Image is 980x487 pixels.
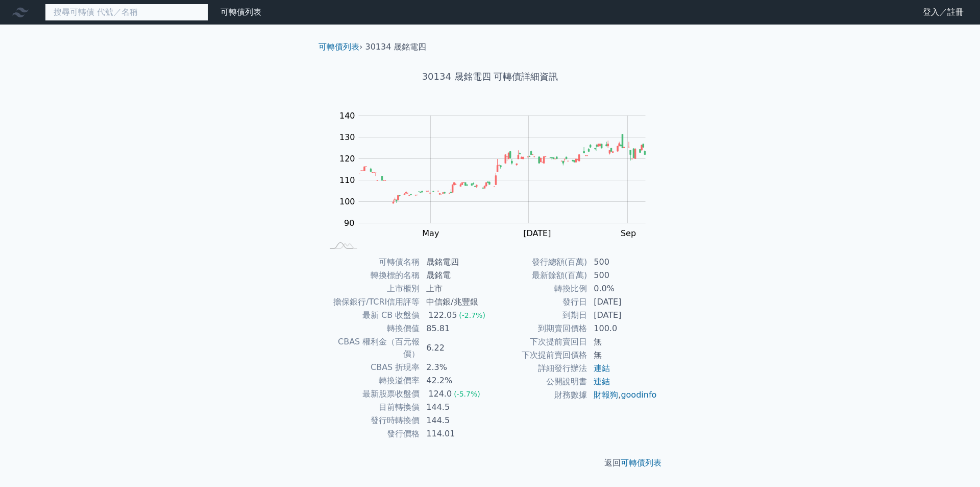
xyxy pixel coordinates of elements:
[323,401,420,414] td: 目前轉換價
[587,349,657,362] td: 無
[490,362,587,375] td: 詳細發行辦法
[587,309,657,322] td: [DATE]
[929,438,980,487] iframe: Chat Widget
[490,335,587,349] td: 下次提前賣回日
[420,282,490,295] td: 上市
[323,309,420,322] td: 最新 CB 收盤價
[490,269,587,282] td: 最新餘額(百萬)
[422,228,439,238] tspan: May
[587,269,657,282] td: 500
[490,322,587,335] td: 到期賣回價格
[323,387,420,401] td: 最新股票收盤價
[45,4,208,21] input: 搜尋可轉債 代號／名稱
[323,374,420,387] td: 轉換溢價率
[621,390,656,400] a: goodinfo
[339,175,355,185] tspan: 110
[587,282,657,295] td: 0.0%
[621,458,661,468] a: 可轉債列表
[420,335,490,361] td: 6.22
[323,361,420,374] td: CBAS 折現率
[426,388,454,400] div: 124.0
[420,361,490,374] td: 2.3%
[323,295,420,309] td: 擔保銀行/TCRI信用評等
[621,228,636,238] tspan: Sep
[594,390,618,400] a: 財報狗
[587,388,657,402] td: ,
[420,401,490,414] td: 144.5
[323,427,420,440] td: 發行價格
[915,4,972,20] a: 登入／註冊
[310,457,670,469] p: 返回
[523,228,551,238] tspan: [DATE]
[420,374,490,387] td: 42.2%
[318,41,362,53] li: ›
[339,154,355,164] tspan: 120
[490,295,587,309] td: 發行日
[318,42,359,52] a: 可轉債列表
[490,349,587,362] td: 下次提前賣回價格
[323,335,420,361] td: CBAS 權利金（百元報價）
[587,322,657,335] td: 100.0
[490,282,587,295] td: 轉換比例
[426,309,459,321] div: 122.05
[420,427,490,440] td: 114.01
[587,335,657,349] td: 無
[310,69,670,84] h1: 30134 晟銘電四 可轉債詳細資訊
[344,218,354,228] tspan: 90
[323,269,420,282] td: 轉換標的名稱
[587,256,657,269] td: 500
[339,111,355,121] tspan: 140
[490,309,587,322] td: 到期日
[929,438,980,487] div: 聊天小工具
[339,197,355,206] tspan: 100
[420,256,490,269] td: 晟銘電四
[420,295,490,309] td: 中信銀/兆豐銀
[339,132,355,142] tspan: 130
[454,390,480,398] span: (-5.7%)
[490,256,587,269] td: 發行總額(百萬)
[220,7,261,17] a: 可轉債列表
[420,269,490,282] td: 晟銘電
[323,256,420,269] td: 可轉債名稱
[490,375,587,388] td: 公開說明書
[459,311,485,319] span: (-2.7%)
[323,282,420,295] td: 上市櫃別
[323,414,420,427] td: 發行時轉換價
[420,322,490,335] td: 85.81
[365,41,427,53] li: 30134 晟銘電四
[420,414,490,427] td: 144.5
[594,363,610,373] a: 連結
[323,322,420,335] td: 轉換價值
[594,377,610,386] a: 連結
[334,111,661,259] g: Chart
[490,388,587,402] td: 財務數據
[587,295,657,309] td: [DATE]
